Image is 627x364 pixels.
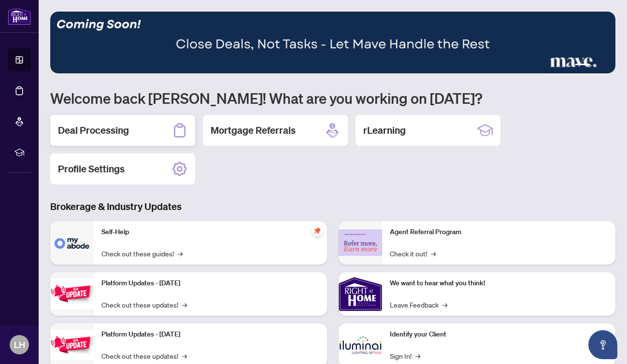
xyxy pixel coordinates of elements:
[431,248,436,259] span: →
[588,330,617,359] button: Open asap
[50,221,94,265] img: Self-Help
[390,278,608,289] p: We want to hear what you think!
[415,350,420,361] span: →
[390,350,420,361] a: Sign In!→
[101,350,187,361] a: Check out these updates!→
[178,248,183,259] span: →
[50,200,615,213] h3: Brokerage & Industry Updates
[101,278,319,289] p: Platform Updates - [DATE]
[182,299,187,310] span: →
[442,299,447,310] span: →
[101,329,319,340] p: Platform Updates - [DATE]
[14,338,25,351] span: LH
[8,7,31,25] img: logo
[50,12,615,73] img: Slide 2
[390,227,608,238] p: Agent Referral Program
[58,124,129,137] h2: Deal Processing
[50,330,94,360] img: Platform Updates - July 8, 2025
[363,124,406,137] h2: rLearning
[390,299,447,310] a: Leave Feedback→
[339,229,382,256] img: Agent Referral Program
[101,299,187,310] a: Check out these updates!→
[567,64,571,68] button: 2
[339,272,382,316] img: We want to hear what you think!
[50,279,94,309] img: Platform Updates - July 21, 2025
[182,350,187,361] span: →
[602,64,606,68] button: 5
[101,227,319,238] p: Self-Help
[559,64,563,68] button: 1
[211,124,296,137] h2: Mortgage Referrals
[50,89,615,107] h1: Welcome back [PERSON_NAME]! What are you working on [DATE]?
[312,225,323,237] span: pushpin
[594,64,598,68] button: 4
[390,329,608,340] p: Identify your Client
[101,248,183,259] a: Check out these guides!→
[58,162,125,176] h2: Profile Settings
[575,64,590,68] button: 3
[390,248,436,259] a: Check it out!→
